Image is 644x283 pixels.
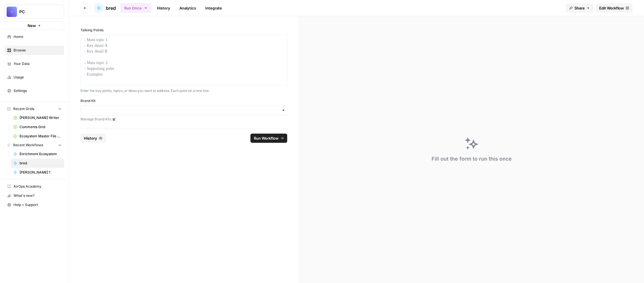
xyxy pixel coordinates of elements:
button: What's new? [5,191,64,200]
span: Help + Support [14,202,62,207]
button: Emoji picker [9,184,14,188]
span: Edit Workflow [599,5,624,11]
a: Edit Workflow [596,3,632,13]
button: New [5,21,64,30]
span: [PERSON_NAME] Writer [20,115,62,120]
span: [PERSON_NAME] 1 [20,170,62,175]
span: Usage [14,75,62,80]
img: PC Logo [7,7,17,17]
label: Talking Points [80,28,287,33]
a: Your Data [5,59,64,68]
a: Integrate [202,3,225,13]
div: Hi there! This is Fin speaking. I’m here to answer your questions, but if we can't figure it out,... [5,33,94,62]
span: Browse [14,48,62,53]
div: Close [101,2,111,13]
button: Recent Grids [5,105,64,113]
button: Share [566,3,593,13]
h1: Fin [28,3,35,7]
textarea: Message… [5,166,110,176]
span: Comments Grid [20,124,62,130]
div: Fin says… [5,33,110,67]
p: The team can also help [28,7,72,13]
span: Recent Grids [13,106,34,111]
a: Usage [5,73,64,82]
a: [PERSON_NAME] 1 [11,168,64,177]
button: Home [90,2,101,13]
a: History [154,3,174,13]
span: Ecosystem Master File - SaaS.csv [20,134,62,139]
p: Enter the key points, topics, or ideas you want to address. Each point on a new line. [80,88,287,94]
div: Fin says… [5,84,110,138]
a: Browse [5,46,64,55]
span: PC [19,9,54,15]
a: bred [94,3,116,13]
a: Home [5,32,64,41]
div: What's new? [5,191,64,200]
img: Profile image for Fin [16,3,26,12]
div: Hi there! This is Fin speaking. I’m here to help with any questions you have. To get started, cou... [5,84,94,125]
a: [PERSON_NAME] Writer [11,113,64,122]
div: Something Else [74,70,106,76]
div: Something Else [70,67,110,80]
span: AirOps Academy [14,184,62,189]
a: Manage Brand Kits [80,117,287,122]
button: Workspace: PC [5,5,64,19]
a: AirOps Academy [5,182,64,191]
a: Settings [5,86,64,95]
button: Help + Support [5,200,64,209]
a: Analytics [176,3,200,13]
span: bred [20,161,62,166]
button: Run Once [120,3,151,13]
button: Send a message… [99,181,108,190]
span: Home [14,34,62,39]
span: Run Workflow [254,135,279,141]
span: bred [106,5,116,11]
a: Comments Grid [11,122,64,132]
button: Run Workflow [250,134,287,143]
span: History [84,135,97,141]
button: go back [4,2,15,13]
label: Brand Kit [80,98,287,103]
button: Recent Workflows [5,141,64,149]
div: Fin • 22h ago [9,126,33,130]
span: Share [574,5,585,11]
span: New [28,23,36,28]
button: History [80,134,106,143]
a: Enrichment Ecosystem [11,149,64,159]
a: bred [11,159,64,168]
span: Recent Workflows [13,143,43,148]
div: Ivan says… [5,67,110,84]
div: Hi there! This is Fin speaking. I’m here to answer your questions, but if we can't figure it out,... [9,36,90,59]
div: Hi there! This is Fin speaking. I’m here to help with any questions you have. To get started, cou... [9,88,90,122]
span: Enrichment Ecosystem [20,151,62,157]
a: Ecosystem Master File - SaaS.csv [11,132,64,141]
span: Your Data [14,61,62,66]
span: Settings [14,88,62,93]
div: Fill out the form to run this once [432,155,512,163]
